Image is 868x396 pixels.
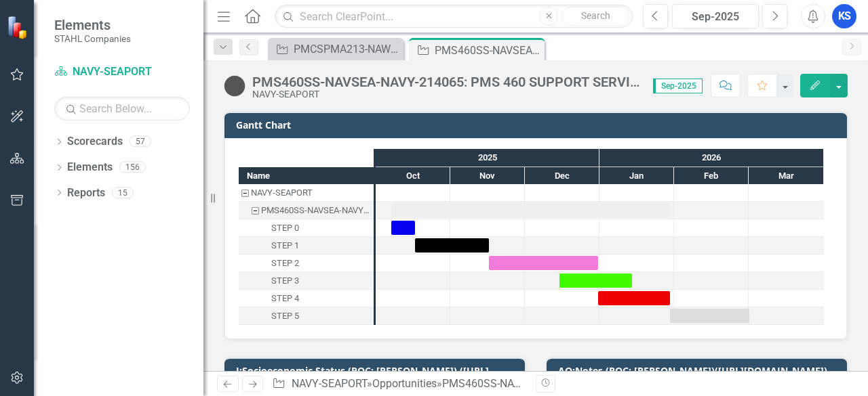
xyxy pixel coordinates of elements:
h3: Gantt Chart [236,120,840,130]
div: Oct [376,167,450,185]
h3: AQ:Notes (POC: [PERSON_NAME])([URL][DOMAIN_NAME]) [558,366,840,376]
div: Task: Start date: 2025-10-07 End date: 2025-10-17 [239,219,374,237]
img: ClearPoint Strategy [7,16,31,39]
div: 57 [130,136,151,148]
button: Sep-2025 [672,4,759,28]
div: NAVY-SEAPORT [252,89,639,100]
div: STEP 1 [271,237,299,255]
div: PMS460SS-NAVSEA-NAVY-214065: PMS 460 SUPPORT SERVICES (SEAPORT NXG) [239,202,374,219]
a: Elements [67,160,113,175]
div: 2025 [376,149,599,167]
input: Search Below... [54,97,190,120]
button: Search [561,7,629,26]
div: Task: Start date: 2025-10-17 End date: 2025-11-16 [239,237,374,255]
a: NAVY-SEAPORT [292,377,367,390]
button: KS [832,4,856,28]
div: NAVY-SEAPORT [251,184,313,202]
a: Reports [67,185,105,201]
div: Task: Start date: 2025-10-07 End date: 2026-01-30 [391,203,670,217]
small: STAHL Companies [54,33,131,44]
div: Task: Start date: 2025-12-31 End date: 2026-01-30 [239,290,374,307]
div: PMS460SS-NAVSEA-NAVY-214065: PMS 460 SUPPORT SERVICES (SEAPORT NXG) [252,74,639,89]
div: PMS460SS-NAVSEA-NAVY-214065: PMS 460 SUPPORT SERVICES (SEAPORT NXG) [261,202,370,219]
div: STEP 2 [271,255,299,272]
div: STEP 3 [239,272,374,290]
div: PMCSPMA213-NAWC-231569 (PROGRAM MANAGEMENT CONTRACTOR SUPPORT PMA 213 (SEAPORT NXG)) [294,41,400,58]
div: STEP 1 [239,237,374,255]
span: Elements [54,17,131,33]
div: Task: Start date: 2025-12-15 End date: 2026-01-14 [239,272,374,290]
div: STEP 5 [239,307,374,325]
span: Search [581,10,610,21]
div: Task: Start date: 2026-01-30 End date: 2026-03-01 [239,307,374,325]
h3: I:Socioeconomic Status (POC: [PERSON_NAME]) ([URL][DOMAIN_NAME]) [236,366,518,387]
div: Task: Start date: 2025-12-31 End date: 2026-01-30 [598,291,670,305]
div: Task: Start date: 2025-11-16 End date: 2025-12-31 [239,255,374,272]
div: Jan [599,167,674,185]
img: Tracked [224,75,245,97]
div: Nov [450,167,525,185]
div: STEP 4 [271,290,299,307]
div: Dec [525,167,599,185]
a: NAVY-SEAPORT [54,64,190,80]
div: Task: NAVY-SEAPORT Start date: 2025-10-07 End date: 2025-10-08 [239,184,374,202]
a: Opportunities [372,377,437,390]
div: Feb [674,167,749,185]
div: 2026 [599,149,824,167]
div: STEP 3 [271,272,299,290]
div: Task: Start date: 2025-11-16 End date: 2025-12-31 [489,256,598,270]
div: 156 [119,162,146,173]
div: Sep-2025 [677,9,754,25]
span: Sep-2025 [653,79,703,93]
div: Task: Start date: 2025-10-07 End date: 2026-01-30 [239,202,374,219]
div: STEP 0 [239,219,374,237]
div: Task: Start date: 2025-12-15 End date: 2026-01-14 [559,273,632,288]
div: Task: Start date: 2025-10-17 End date: 2025-11-16 [415,238,489,252]
div: STEP 2 [239,255,374,272]
input: Search ClearPoint... [275,5,633,28]
div: PMS460SS-NAVSEA-NAVY-214065: PMS 460 SUPPORT SERVICES (SEAPORT NXG) [442,377,842,390]
a: Scorecards [67,134,123,150]
div: STEP 5 [271,307,299,325]
div: Task: Start date: 2025-10-07 End date: 2025-10-17 [391,221,415,235]
div: Task: Start date: 2026-01-30 End date: 2026-03-01 [670,309,749,323]
div: Mar [749,167,824,185]
div: STEP 4 [239,290,374,307]
div: STEP 0 [271,219,299,237]
div: NAVY-SEAPORT [239,184,374,202]
a: PMCSPMA213-NAWC-231569 (PROGRAM MANAGEMENT CONTRACTOR SUPPORT PMA 213 (SEAPORT NXG)) [271,41,400,58]
div: Name [239,167,374,184]
div: » » [272,376,526,392]
div: PMS460SS-NAVSEA-NAVY-214065: PMS 460 SUPPORT SERVICES (SEAPORT NXG) [435,42,541,59]
div: 15 [112,187,134,198]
